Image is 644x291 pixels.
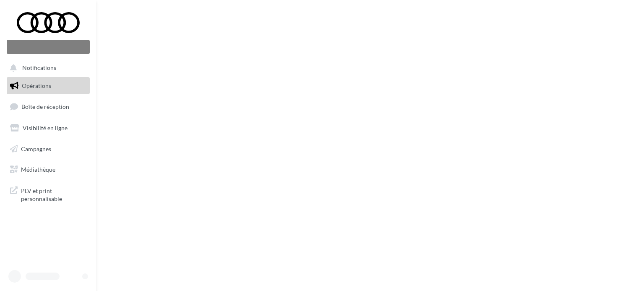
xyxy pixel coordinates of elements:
span: Médiathèque [21,166,55,173]
a: Médiathèque [5,161,91,178]
span: Campagnes [21,145,51,152]
span: PLV et print personnalisable [21,185,86,203]
a: PLV et print personnalisable [5,182,91,206]
a: Campagnes [5,140,91,158]
span: Boîte de réception [21,103,69,110]
span: Opérations [22,82,51,89]
span: Notifications [22,64,56,72]
a: Boîte de réception [5,98,91,116]
a: Opérations [5,77,91,95]
div: Nouvelle campagne [7,40,90,54]
a: Visibilité en ligne [5,119,91,137]
span: Visibilité en ligne [23,124,68,131]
